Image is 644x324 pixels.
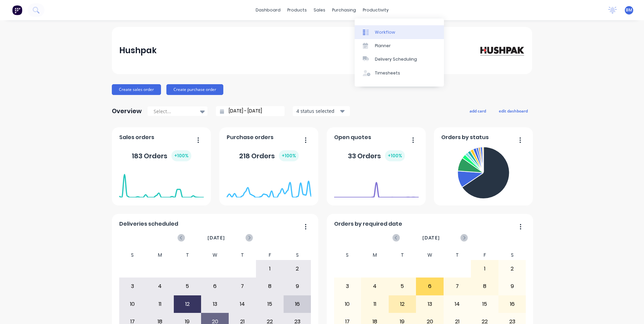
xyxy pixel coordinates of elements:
div: T [389,250,416,260]
div: 4 status selected [296,107,339,115]
div: W [416,250,444,260]
div: 33 Orders [348,150,405,161]
div: 183 Orders [132,150,191,161]
div: 10 [119,296,146,313]
a: dashboard [252,5,284,15]
button: Create purchase order [166,84,223,95]
div: + 100 % [171,150,191,161]
button: add card [465,106,490,115]
div: 8 [471,278,498,295]
div: Workflow [375,29,395,35]
div: 3 [119,278,146,295]
div: productivity [359,5,392,15]
div: 14 [229,296,256,313]
div: Delivery Scheduling [375,56,417,62]
div: Hushpak [119,44,157,57]
span: Purchase orders [227,133,273,141]
div: 5 [389,278,416,295]
div: 2 [499,260,526,277]
button: edit dashboard [494,106,532,115]
div: 6 [416,278,443,295]
div: 15 [256,296,283,313]
div: T [174,250,201,260]
div: 10 [334,296,361,313]
div: 9 [284,278,311,295]
div: 9 [499,278,526,295]
div: M [146,250,174,260]
div: 12 [389,296,416,313]
a: Planner [355,39,444,53]
div: sales [310,5,329,15]
div: T [229,250,256,260]
div: 15 [471,296,498,313]
div: S [334,250,361,260]
div: 16 [284,296,311,313]
a: Workflow [355,25,444,39]
div: 1 [471,260,498,277]
div: 11 [147,296,173,313]
div: purchasing [329,5,359,15]
div: + 100 % [279,150,299,161]
div: products [284,5,310,15]
div: 6 [201,278,228,295]
span: Orders by status [441,133,489,141]
div: 13 [201,296,228,313]
div: 7 [229,278,256,295]
div: 1 [256,260,283,277]
div: Timesheets [375,70,400,76]
span: [DATE] [422,234,440,241]
div: 13 [416,296,443,313]
div: M [361,250,389,260]
div: 3 [334,278,361,295]
div: 11 [361,296,388,313]
div: F [256,250,284,260]
div: 16 [499,296,526,313]
div: Overview [112,104,142,118]
img: Hushpak [478,44,525,56]
button: Create sales order [112,84,161,95]
a: Timesheets [355,66,444,80]
div: 12 [174,296,201,313]
div: 4 [361,278,388,295]
div: 218 Orders [239,150,299,161]
span: BM [626,7,632,13]
div: S [119,250,147,260]
div: F [471,250,498,260]
div: 7 [444,278,471,295]
div: S [498,250,526,260]
div: 14 [444,296,471,313]
span: [DATE] [207,234,225,241]
div: + 100 % [385,150,405,161]
button: 4 status selected [293,106,350,116]
span: Deliveries scheduled [119,220,178,228]
img: Factory [12,5,22,15]
div: S [284,250,311,260]
a: Delivery Scheduling [355,53,444,66]
span: Open quotes [334,133,371,141]
div: 8 [256,278,283,295]
div: 4 [147,278,173,295]
div: W [201,250,229,260]
div: 5 [174,278,201,295]
div: 2 [284,260,311,277]
div: Planner [375,43,391,49]
span: Sales orders [119,133,154,141]
div: T [444,250,471,260]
